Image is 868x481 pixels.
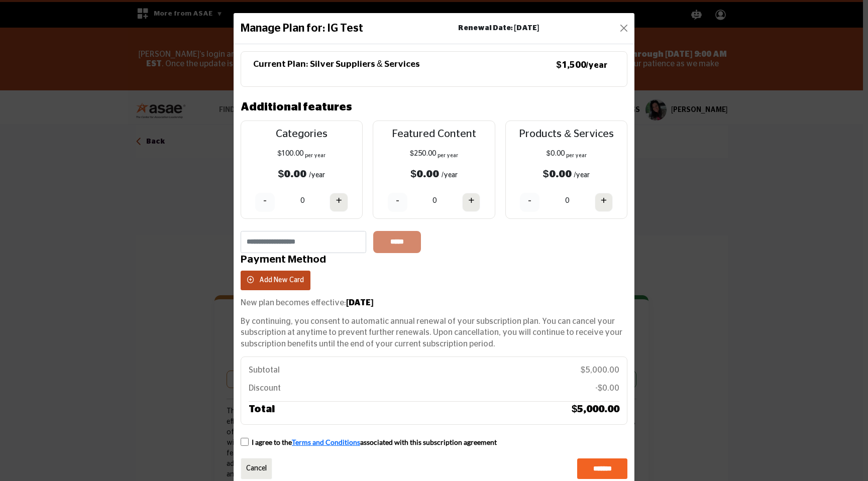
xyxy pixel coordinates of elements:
[547,150,565,157] span: $0.00
[241,20,363,37] h1: Manage Plan for: IG Test
[300,196,304,206] p: 0
[305,153,325,158] sub: per year
[565,196,569,206] p: 0
[586,61,607,69] small: /year
[259,277,304,284] span: Add New Card
[617,21,631,35] button: Close
[595,193,613,212] button: +
[442,172,458,179] span: /year
[601,194,607,207] h4: +
[252,437,497,447] p: I agree to the associated with this subscription agreement
[566,153,587,158] sub: per year
[241,271,310,290] button: Add New Card
[581,365,619,376] p: $5,000.00
[241,297,627,308] p: New plan becomes effective:
[410,150,436,157] span: $250.00
[462,193,480,212] button: +
[249,365,280,376] p: Subtotal
[250,126,354,142] p: Categories
[572,402,619,417] h5: $5,000.00
[543,169,572,179] b: $0.00
[515,126,618,142] p: Products & Services
[336,194,342,207] h4: +
[309,172,325,179] span: /year
[253,59,420,70] h5: Current Plan: Silver Suppliers & Services
[249,402,275,417] h5: Total
[278,169,307,179] b: $0.00
[292,438,360,446] a: Terms and Conditions
[241,316,627,349] p: By continuing, you consent to automatic annual renewal of your subscription plan. You can cancel ...
[595,383,619,394] p: -$0.00
[241,458,272,479] a: Close
[330,193,348,212] button: +
[346,299,374,307] strong: [DATE]
[382,126,486,142] p: Featured Content
[468,194,474,207] h4: +
[241,99,352,115] h3: Additional features
[574,172,590,179] span: /year
[249,383,281,394] p: Discount
[458,23,539,34] b: Renewal Date: [DATE]
[241,253,627,266] h4: Payment Method
[438,153,458,158] sub: per year
[277,150,303,157] span: $100.00
[557,59,607,72] p: $1,500
[410,169,439,179] b: $0.00
[432,196,437,206] p: 0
